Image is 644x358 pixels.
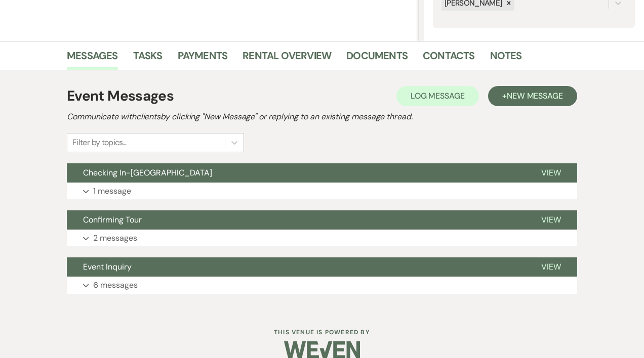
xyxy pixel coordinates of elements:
[525,210,577,230] button: View
[541,214,561,225] span: View
[93,279,138,292] p: 6 messages
[490,48,522,70] a: Notes
[541,261,561,272] span: View
[423,48,475,70] a: Contacts
[67,85,174,107] h1: Event Messages
[488,86,577,106] button: +New Message
[83,167,212,178] span: Checking In-[GEOGRAPHIC_DATA]
[525,257,577,277] button: View
[541,167,561,178] span: View
[507,91,563,101] span: New Message
[67,257,525,277] button: Event Inquiry
[411,91,465,101] span: Log Message
[346,48,408,70] a: Documents
[133,48,163,70] a: Tasks
[93,232,137,245] p: 2 messages
[67,230,577,247] button: 2 messages
[83,214,142,225] span: Confirming Tour
[67,48,118,70] a: Messages
[178,48,228,70] a: Payments
[93,185,131,198] p: 1 message
[83,261,132,272] span: Event Inquiry
[525,163,577,183] button: View
[396,86,479,106] button: Log Message
[67,163,525,183] button: Checking In-[GEOGRAPHIC_DATA]
[67,183,577,200] button: 1 message
[67,210,525,230] button: Confirming Tour
[243,48,331,70] a: Rental Overview
[67,111,577,123] h2: Communicate with clients by clicking "New Message" or replying to an existing message thread.
[72,137,127,149] div: Filter by topics...
[67,277,577,294] button: 6 messages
